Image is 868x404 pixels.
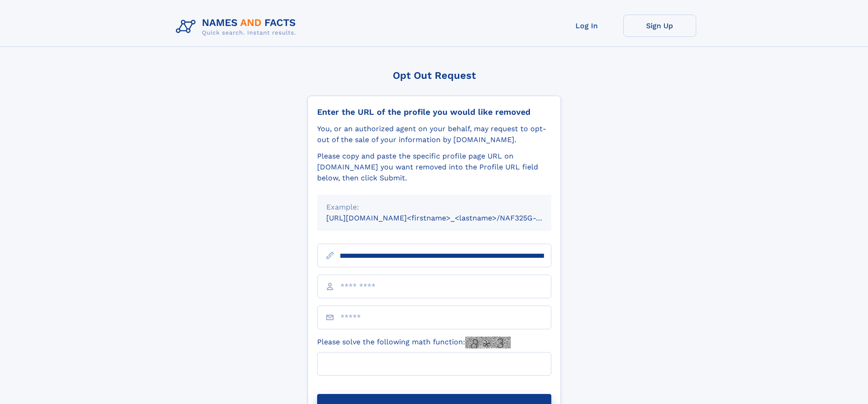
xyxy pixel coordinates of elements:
[317,123,551,145] div: You, or an authorized agent on your behalf, may request to opt-out of the sale of your informatio...
[172,15,303,39] img: Logo Names and Facts
[326,214,569,222] small: [URL][DOMAIN_NAME]<firstname>_<lastname>/NAF325G-xxxxxxxx
[550,15,623,37] a: Log In
[317,151,551,184] div: Please copy and paste the specific profile page URL on [DOMAIN_NAME] you want removed into the Pr...
[317,107,551,117] div: Enter the URL of the profile you would like removed
[326,202,542,213] div: Example:
[308,70,561,81] div: Opt Out Request
[317,337,511,348] label: Please solve the following math function:
[623,15,696,37] a: Sign Up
